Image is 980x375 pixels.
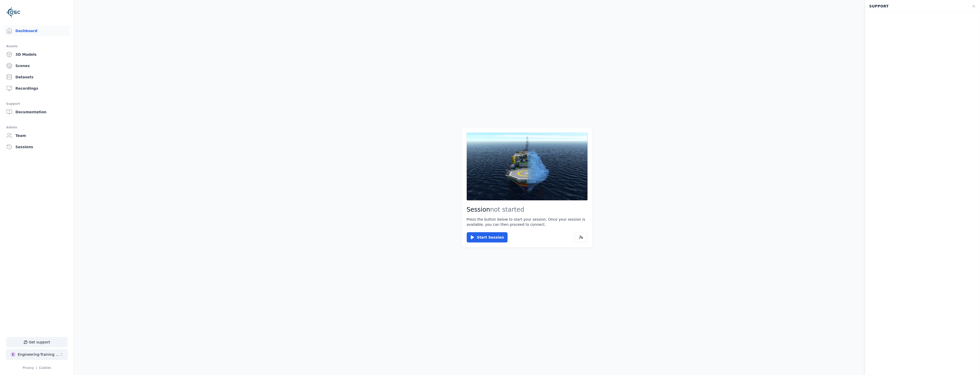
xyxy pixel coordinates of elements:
button: Select a workspace [6,349,68,360]
div: Engineering-Training (SSO Staging) [18,352,59,357]
div: Support [866,1,969,11]
span: | [36,366,37,370]
span: not started [490,206,524,213]
button: Start Session [467,232,508,242]
a: Privacy [23,366,34,370]
div: E [11,352,16,357]
a: Cookies [39,366,51,370]
h2: Session [467,205,588,214]
div: Chat Widget [865,13,980,371]
p: Press the button below to start your session. Once your session is available, you can then procee... [467,217,588,227]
